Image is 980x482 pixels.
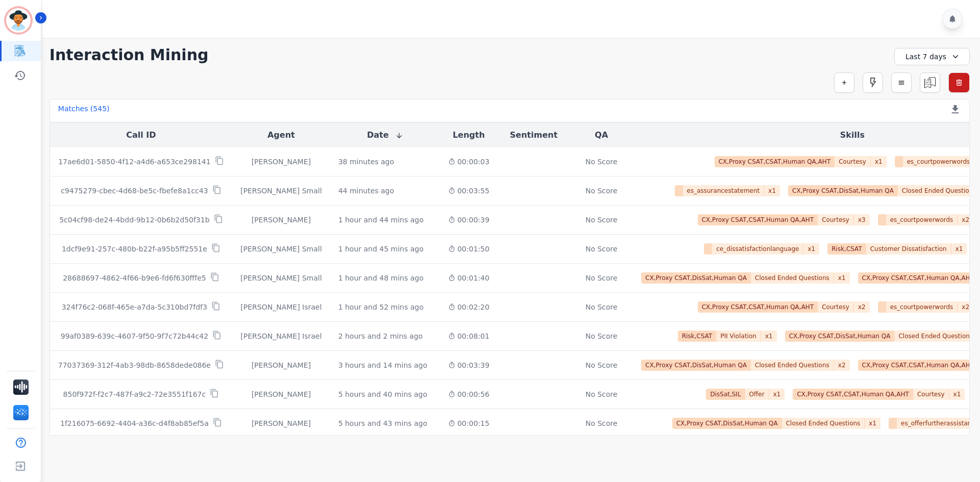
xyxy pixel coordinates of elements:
p: 324f76c2-068f-465e-a7da-5c310bd7fdf3 [62,302,207,312]
button: Sentiment [510,129,557,141]
img: Bordered avatar [6,8,31,33]
div: 00:01:40 [448,273,489,283]
div: 00:03:55 [448,186,489,196]
span: x 2 [958,214,973,225]
div: 00:08:01 [448,331,489,341]
button: Length [453,129,485,141]
span: x 1 [865,418,880,429]
div: 1 hour and 52 mins ago [338,302,424,312]
div: No Score [585,389,618,399]
span: CX,Proxy CSAT,CSAT,Human QA,AHT [698,214,818,225]
div: No Score [585,302,618,312]
span: es_assurancestatement [683,185,765,196]
span: Customer Dissatisfaction [866,243,951,255]
span: x 1 [834,272,850,284]
div: No Score [585,215,618,225]
button: Date [367,129,403,141]
div: 38 minutes ago [338,157,394,167]
button: Skills [840,129,865,141]
div: 00:02:20 [448,302,489,312]
span: CX,Proxy CSAT,DisSat,Human QA [788,185,898,196]
span: x 1 [803,243,819,255]
div: 5 hours and 40 mins ago [338,389,427,399]
span: x 1 [769,389,785,400]
span: Courtesy [835,156,871,167]
span: Risk,CSAT [678,331,717,342]
div: [PERSON_NAME] Israel [240,302,322,312]
div: 1 hour and 48 mins ago [338,273,424,283]
div: 1 hour and 45 mins ago [338,244,424,254]
div: 00:03:39 [448,360,489,370]
span: ce_dissatisfactionlanguage [712,243,803,255]
div: [PERSON_NAME] [240,418,322,428]
div: No Score [585,418,618,428]
div: 3 hours and 14 mins ago [338,360,427,370]
span: x 3 [854,214,870,225]
div: [PERSON_NAME] Small [240,244,322,254]
div: No Score [585,244,618,254]
div: [PERSON_NAME] [240,389,322,399]
span: PII Violation [716,331,761,342]
div: 00:00:15 [448,418,489,428]
span: CX,Proxy CSAT,CSAT,Human QA,AHT [858,360,978,371]
span: x 1 [761,331,777,342]
span: CX,Proxy CSAT,CSAT,Human QA,AHT [858,272,978,284]
span: Closed Ended Questions [894,331,977,342]
span: CX,Proxy CSAT,DisSat,Human QA [641,360,751,371]
span: Closed Ended Questions [751,360,834,371]
span: Closed Ended Questions [782,418,865,429]
span: x 2 [854,301,870,313]
span: es_courtpowerwords [886,301,958,313]
p: 1f216075-6692-4404-a36c-d4f8ab85ef5a [60,418,209,428]
span: CX,Proxy CSAT,CSAT,Human QA,AHT [715,156,835,167]
div: No Score [585,360,618,370]
span: x 1 [764,185,780,196]
div: No Score [585,273,618,283]
div: [PERSON_NAME] [240,215,322,225]
span: Courtesy [818,214,854,225]
div: 00:00:03 [448,157,489,167]
div: Matches ( 545 ) [58,104,110,118]
span: Courtesy [818,301,854,313]
button: Agent [267,129,295,141]
p: c9475279-cbec-4d68-be5c-fbefe8a1cc43 [61,186,208,196]
div: [PERSON_NAME] [240,157,322,167]
span: x 2 [958,301,973,313]
span: CX,Proxy CSAT,CSAT,Human QA,AHT [793,389,913,400]
div: No Score [585,157,618,167]
p: 17ae6d01-5850-4f12-a4d6-a653ce298141 [58,157,210,167]
div: [PERSON_NAME] Small [240,186,322,196]
span: CX,Proxy CSAT,DisSat,Human QA [672,418,782,429]
p: 1dcf9e91-257c-480b-b22f-a95b5ff2551e [62,244,207,254]
p: 850f972f-f2c7-487f-a9c2-72e3551f167c [63,389,206,399]
button: Call ID [126,129,156,141]
p: 28688697-4862-4f66-b9e6-fd6f630fffe5 [63,273,206,283]
div: No Score [585,331,618,341]
p: 99af0389-639c-4607-9f50-9f7c72b44c42 [61,331,208,341]
span: CX,Proxy CSAT,CSAT,Human QA,AHT [698,301,818,313]
span: x 1 [951,243,967,255]
div: 5 hours and 43 mins ago [338,418,427,428]
div: 00:00:39 [448,215,489,225]
span: Courtesy [913,389,949,400]
span: Closed Ended Questions [751,272,834,284]
span: CX,Proxy CSAT,DisSat,Human QA [641,272,751,284]
span: x 1 [871,156,887,167]
h1: Interaction Mining [50,46,209,64]
div: [PERSON_NAME] Small [240,273,322,283]
span: x 2 [834,360,850,371]
span: es_courtpowerwords [903,156,975,167]
span: CX,Proxy CSAT,DisSat,Human QA [785,331,895,342]
span: x 1 [949,389,965,400]
span: DisSat,SIL [706,389,745,400]
span: es_courtpowerwords [886,214,958,225]
div: Last 7 days [894,48,970,65]
div: No Score [585,186,618,196]
p: 5c04cf98-de24-4bdd-9b12-0b6b2d50f31b [59,215,209,225]
div: 44 minutes ago [338,186,394,196]
div: [PERSON_NAME] [240,360,322,370]
span: Offer [745,389,769,400]
div: 1 hour and 44 mins ago [338,215,424,225]
p: 77037369-312f-4ab3-98db-8658dede086e [58,360,211,370]
div: [PERSON_NAME] Israel [240,331,322,341]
